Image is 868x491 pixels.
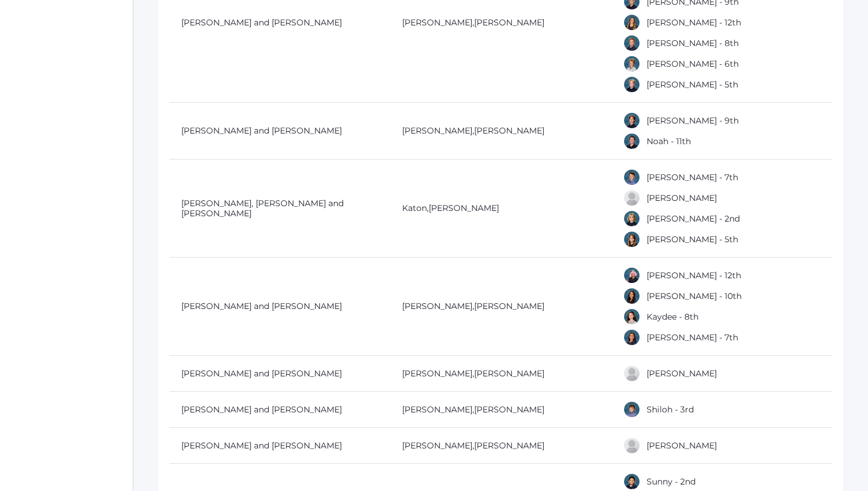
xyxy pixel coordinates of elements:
[623,287,641,305] div: Vanessa Camargo
[647,368,717,379] a: [PERSON_NAME]
[181,125,342,136] a: [PERSON_NAME] and [PERSON_NAME]
[181,404,342,415] a: [PERSON_NAME] and [PERSON_NAME]
[390,103,611,160] td: ,
[474,301,544,311] a: [PERSON_NAME]
[474,17,544,28] a: [PERSON_NAME]
[402,368,472,379] a: [PERSON_NAME]
[647,172,738,183] a: [PERSON_NAME] - 7th
[647,332,738,343] a: [PERSON_NAME] - 7th
[390,392,611,428] td: ,
[647,311,699,322] a: Kaydee - 8th
[181,301,342,311] a: [PERSON_NAME] and [PERSON_NAME]
[623,55,641,73] div: Calvin Burke
[402,125,472,136] a: [PERSON_NAME]
[623,76,641,93] div: Elliot Burke
[647,136,691,147] a: Noah - 11th
[647,234,738,245] a: [PERSON_NAME] - 5th
[390,356,611,392] td: ,
[647,79,738,90] a: [PERSON_NAME] - 5th
[402,404,472,415] a: [PERSON_NAME]
[390,428,611,464] td: ,
[390,258,611,356] td: ,
[181,368,342,379] a: [PERSON_NAME] and [PERSON_NAME]
[623,230,641,248] div: Kennedy Callaway
[623,473,641,490] div: Cash Carey
[647,17,741,28] a: [PERSON_NAME] - 12th
[623,437,641,454] div: Luna Cardenas
[623,189,641,207] div: Kiel Callaway
[623,210,641,227] div: Kellie Callaway
[623,14,641,31] div: Ana Burke
[181,17,342,28] a: [PERSON_NAME] and [PERSON_NAME]
[647,476,696,487] a: Sunny - 2nd
[181,198,344,219] a: [PERSON_NAME], [PERSON_NAME] and [PERSON_NAME]
[647,291,742,301] a: [PERSON_NAME] - 10th
[647,213,740,224] a: [PERSON_NAME] - 2nd
[647,270,741,281] a: [PERSON_NAME] - 12th
[623,112,641,129] div: Elijah Burr
[647,193,717,203] a: [PERSON_NAME]
[623,329,641,346] div: Ashlyn Camargo
[402,440,472,451] a: [PERSON_NAME]
[647,440,717,451] a: [PERSON_NAME]
[474,125,544,136] a: [PERSON_NAME]
[181,440,342,451] a: [PERSON_NAME] and [PERSON_NAME]
[623,308,641,326] div: Kaydee Camargo
[429,203,499,213] a: [PERSON_NAME]
[402,17,472,28] a: [PERSON_NAME]
[647,38,739,48] a: [PERSON_NAME] - 8th
[623,34,641,52] div: Benjamin Burke
[402,301,472,311] a: [PERSON_NAME]
[623,401,641,418] div: Shiloh Canty
[474,404,544,415] a: [PERSON_NAME]
[623,266,641,284] div: Bella Camargo
[623,168,641,186] div: Keegan Callaway
[474,368,544,379] a: [PERSON_NAME]
[390,160,611,258] td: ,
[402,203,427,213] a: Katon
[623,365,641,382] div: Maia Canan
[474,440,544,451] a: [PERSON_NAME]
[623,132,641,150] div: Noah Burr
[647,404,694,415] a: Shiloh - 3rd
[647,115,739,126] a: [PERSON_NAME] - 9th
[647,58,739,69] a: [PERSON_NAME] - 6th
